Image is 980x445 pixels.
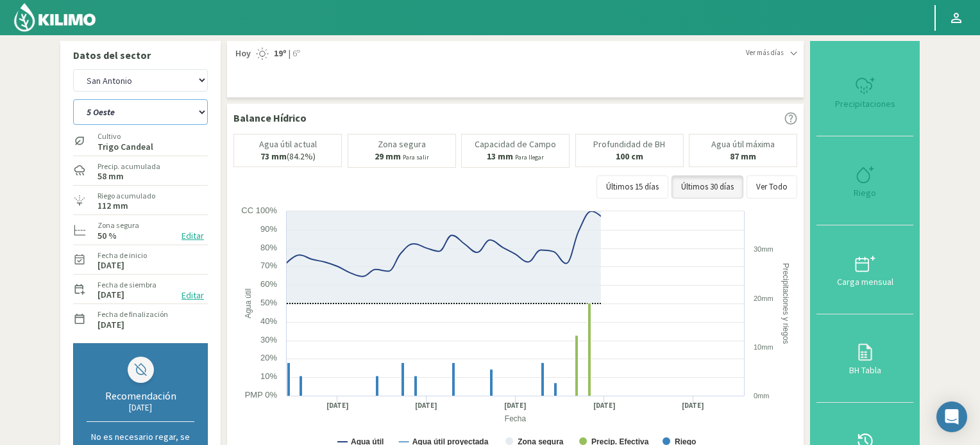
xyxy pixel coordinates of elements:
p: Zona segura [378,140,426,149]
span: 6º [291,47,300,60]
button: BH Tabla [816,314,913,403]
div: Precipitaciones [820,99,909,108]
span: Ver más días [746,47,784,58]
text: [DATE] [415,401,437,410]
text: 10mm [754,343,773,351]
div: Riego [820,188,909,197]
p: Agua útil máxima [711,140,775,149]
small: Para llegar [515,153,544,161]
label: Fecha de finalización [97,309,168,320]
div: [DATE] [87,402,194,413]
label: Fecha de inicio [97,250,147,261]
text: PMP 0% [245,390,278,400]
label: Trigo Candeal [97,143,153,151]
text: 30mm [754,245,773,253]
label: [DATE] [97,321,124,329]
text: [DATE] [682,401,704,410]
text: Agua útil [244,288,253,318]
text: 20% [260,353,277,362]
text: 20mm [754,295,773,302]
label: 50 % [97,232,117,240]
text: Precipitaciones y riegos [781,263,790,344]
text: 30% [260,335,277,344]
p: (84.2%) [260,152,316,161]
label: Fecha de siembra [97,279,156,291]
text: 50% [260,298,277,307]
label: 112 mm [97,202,128,210]
label: Zona segura [97,220,139,231]
text: 10% [260,371,277,381]
p: Capacidad de Campo [475,140,556,149]
div: Open Intercom Messenger [936,401,967,432]
text: 60% [260,279,277,289]
small: Para salir [403,153,429,161]
label: [DATE] [97,291,124,299]
button: Últimos 15 días [596,175,668,198]
p: Profundidad de BH [593,140,665,149]
p: Agua útil actual [259,140,317,149]
label: Riego acumulado [97,190,155,202]
div: BH Tabla [820,366,909,375]
text: 90% [260,224,277,234]
b: 73 mm [260,150,287,162]
label: Cultivo [97,131,153,142]
text: [DATE] [593,401,616,410]
img: Kilimo [13,2,97,33]
text: 40% [260,316,277,326]
span: Hoy [233,47,251,60]
label: [DATE] [97,261,124,270]
span: | [289,47,291,60]
button: Carga mensual [816,225,913,314]
button: Editar [178,288,208,303]
button: Precipitaciones [816,47,913,136]
text: 80% [260,243,277,252]
button: Ver Todo [747,175,797,198]
label: Precip. acumulada [97,161,160,172]
b: 100 cm [616,150,643,162]
label: 58 mm [97,172,124,181]
b: 13 mm [487,150,513,162]
button: Editar [178,229,208,243]
button: Últimos 30 días [672,175,743,198]
text: 70% [260,261,277,270]
strong: 19º [274,47,287,59]
text: Fecha [505,414,527,423]
b: 29 mm [375,150,401,162]
p: Datos del sector [73,47,208,63]
text: 0mm [754,392,769,400]
text: [DATE] [504,401,527,410]
div: Carga mensual [820,277,909,286]
button: Riego [816,136,913,225]
div: Recomendación [87,389,194,402]
text: [DATE] [326,401,349,410]
text: CC 100% [241,206,277,215]
b: 87 mm [730,150,756,162]
p: Balance Hídrico [233,110,307,125]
